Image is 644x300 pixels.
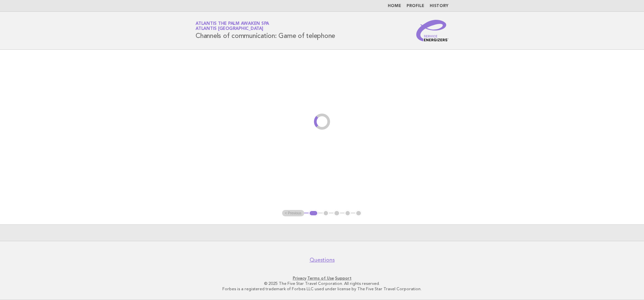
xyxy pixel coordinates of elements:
p: Forbes is a registered trademark of Forbes LLC used under license by The Five Star Travel Corpora... [117,286,527,292]
a: History [430,4,448,8]
a: Profile [407,4,424,8]
h1: Channels of communication: Game of telephone [196,22,335,39]
a: Home [388,4,401,8]
p: · · [117,275,527,281]
p: © 2025 The Five Star Travel Corporation. All rights reserved. [117,281,527,286]
a: Terms of Use [307,276,334,281]
span: Atlantis [GEOGRAPHIC_DATA] [196,27,263,31]
a: Atlantis The Palm Awaken SpaAtlantis [GEOGRAPHIC_DATA] [196,22,269,31]
a: Privacy [293,276,306,281]
a: Support [335,276,352,281]
a: Questions [310,257,335,263]
img: Service Energizers [416,20,448,41]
